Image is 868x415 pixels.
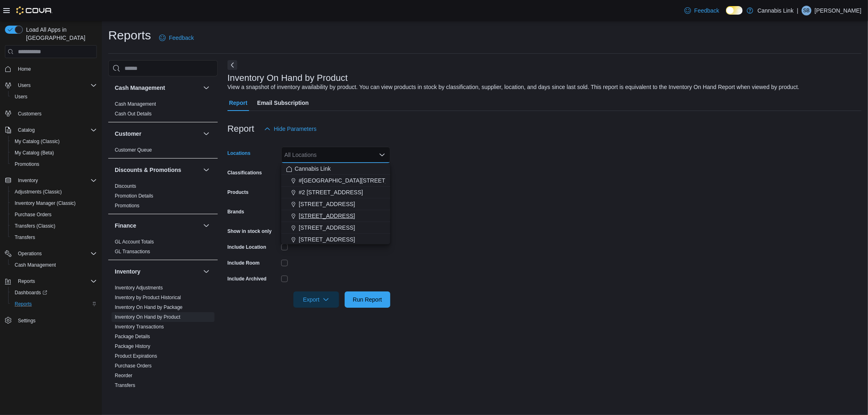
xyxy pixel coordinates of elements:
span: Export [298,291,334,308]
button: Discounts & Promotions [201,165,211,175]
a: Purchase Orders [115,363,152,369]
span: Users [18,82,31,89]
a: Transfers [11,232,38,242]
button: My Catalog (Classic) [8,136,100,147]
span: Cash Out Details [115,111,152,117]
span: Catalog [18,127,35,133]
span: Transfers (Classic) [11,221,97,231]
a: Adjustments (Classic) [11,187,65,197]
a: My Catalog (Beta) [11,148,57,158]
h3: Cash Management [115,84,165,92]
a: Transfers (Classic) [11,221,59,231]
button: Transfers [8,232,100,243]
button: Discounts & Promotions [115,166,200,174]
button: #[GEOGRAPHIC_DATA][STREET_ADDRESS] [281,175,390,187]
button: Users [2,80,100,91]
button: My Catalog (Beta) [8,147,100,159]
button: Finance [201,221,211,230]
button: Inventory [115,267,200,276]
span: Inventory Transactions [115,324,164,330]
span: My Catalog (Classic) [11,137,97,146]
div: Customer [108,145,218,158]
span: Reports [15,301,32,307]
button: Inventory [201,267,211,276]
a: Promotion Details [115,193,153,199]
div: Cash Management [108,99,218,122]
input: Dark Mode [726,6,743,15]
button: Inventory [15,176,41,185]
h3: Discounts & Promotions [115,166,181,174]
p: | [797,6,798,15]
label: Include Room [227,260,260,266]
span: Package History [115,343,150,350]
span: Reorder [115,372,132,379]
button: Inventory [2,175,100,186]
button: Customer [115,130,200,138]
span: Load All Apps in [GEOGRAPHIC_DATA] [23,26,97,42]
span: Inventory by Product Historical [115,294,181,301]
button: Finance [115,222,200,230]
a: Promotions [11,159,43,169]
a: Inventory On Hand by Package [115,304,183,310]
div: Choose from the following options [281,163,390,246]
label: Brands [227,209,244,215]
button: Cash Management [115,84,200,92]
a: Purchase Orders [11,210,55,219]
img: Cova [16,7,52,15]
label: Products [227,189,249,196]
button: Customer [201,129,211,139]
a: Settings [15,316,39,326]
button: Catalog [2,124,100,136]
a: Package Details [115,334,150,339]
button: Operations [2,248,100,259]
a: Inventory Transactions [115,324,164,330]
span: SB [803,6,810,15]
a: GL Transactions [115,249,150,254]
button: #2 [STREET_ADDRESS] [281,187,390,198]
span: Dashboards [15,289,47,296]
span: Inventory Manager (Classic) [15,200,76,206]
span: Cash Management [115,101,156,107]
span: Home [18,66,31,72]
a: Reorder [115,373,132,378]
h3: Inventory On Hand by Product [227,73,348,83]
span: Feedback [694,7,719,15]
button: Run Report [345,291,390,308]
label: Locations [227,150,251,156]
span: Report [229,95,247,111]
a: Product Expirations [115,353,157,359]
span: #2 [STREET_ADDRESS] [299,188,363,196]
button: [STREET_ADDRESS] [281,198,390,210]
a: Customers [15,109,45,119]
a: Feedback [681,2,722,19]
span: Inventory [15,176,97,185]
span: My Catalog (Beta) [11,148,97,158]
a: Customer Queue [115,147,152,153]
span: Discounts [115,183,136,189]
a: Cash Out Details [115,111,152,117]
span: Purchase Orders [11,210,97,219]
span: Settings [18,317,35,324]
button: [STREET_ADDRESS] [281,210,390,222]
span: Hide Parameters [274,125,317,133]
span: Users [15,93,27,100]
span: Home [15,64,97,74]
button: Adjustments (Classic) [8,186,100,198]
span: Email Subscription [257,95,309,111]
span: Dashboards [11,288,97,298]
button: Cannabis Link [281,163,390,175]
span: Settings [15,315,97,326]
nav: Complex example [5,60,97,348]
h1: Reports [108,27,151,43]
button: Reports [8,298,100,310]
a: Reports [11,299,35,309]
a: Cash Management [11,260,59,270]
span: Transfers [115,382,135,389]
button: Promotions [8,159,100,170]
h3: Report [227,124,254,134]
span: Customers [18,111,42,117]
span: Customer Queue [115,147,152,153]
button: Reports [2,276,100,287]
a: Feedback [156,30,197,46]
